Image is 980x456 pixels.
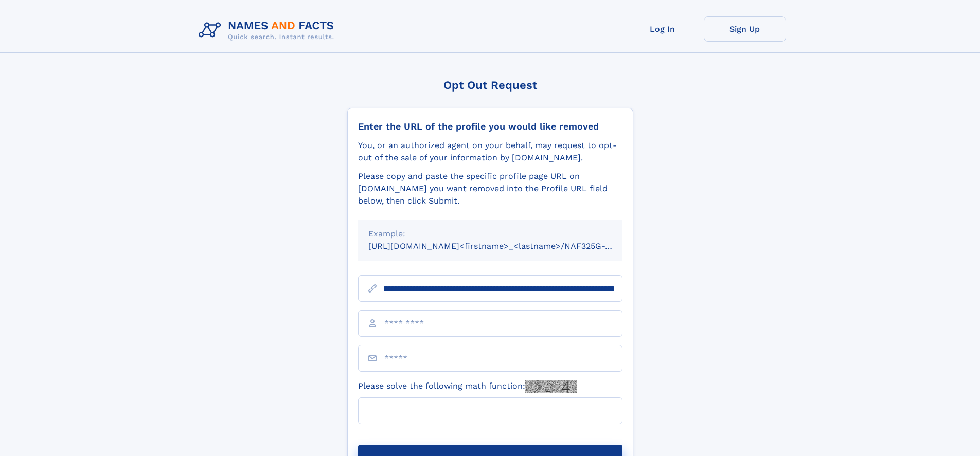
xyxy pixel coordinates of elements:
[368,241,642,251] small: [URL][DOMAIN_NAME]<firstname>_<lastname>/NAF325G-xxxxxxxx
[194,16,343,44] img: Logo Names and Facts
[358,139,622,164] div: You, or an authorized agent on your behalf, may request to opt-out of the sale of your informatio...
[621,16,704,42] a: Log In
[704,16,786,42] a: Sign Up
[368,228,612,240] div: Example:
[347,79,633,92] div: Opt Out Request
[358,121,622,132] div: Enter the URL of the profile you would like removed
[358,380,577,393] label: Please solve the following math function:
[358,170,622,207] div: Please copy and paste the specific profile page URL on [DOMAIN_NAME] you want removed into the Pr...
